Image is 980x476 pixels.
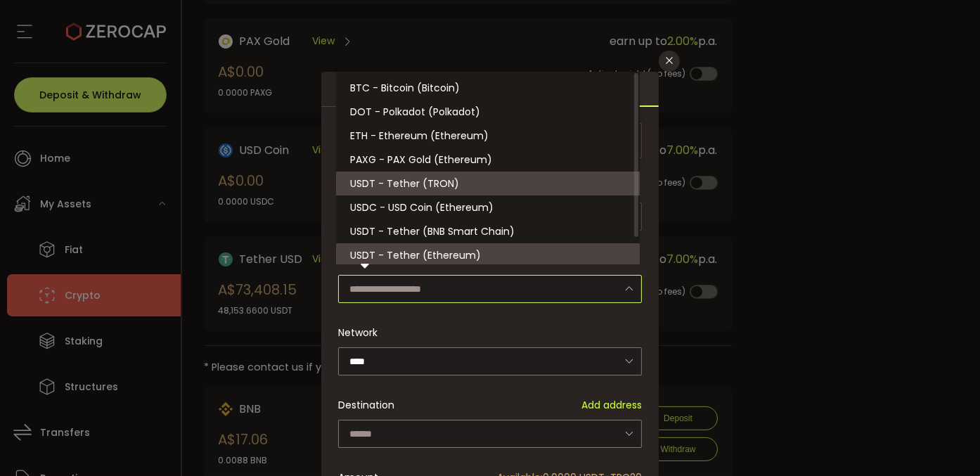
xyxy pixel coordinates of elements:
div: Deposit [321,72,434,107]
span: USDT - Tether (TRON) [350,176,459,191]
span: USDC - USD Coin (Ethereum) [350,200,494,214]
span: PAXG - PAX Gold (Ethereum) [350,153,492,167]
label: Network [338,326,386,340]
span: Add address [581,398,642,413]
span: BTC - Bitcoin (Bitcoin) [350,81,460,95]
span: USDT - Tether (BNB Smart Chain) [350,224,515,238]
span: USDT - Tether (Ethereum) [350,248,481,262]
iframe: Chat Widget [665,22,980,476]
span: DOT - Polkadot (Polkadot) [350,105,480,119]
span: Destination [338,398,394,412]
span: ETH - Ethereum (Ethereum) [350,129,489,143]
button: Close [659,51,680,72]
